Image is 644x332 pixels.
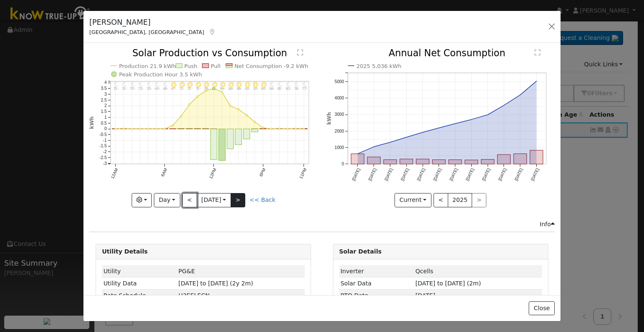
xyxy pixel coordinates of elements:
[119,71,202,78] text: Peak Production Hour 3.5 kWh
[161,87,170,90] p: 68°
[400,159,413,164] rect: onclick=""
[529,301,554,316] button: Close
[301,87,309,90] p: 77°
[170,87,178,90] p: 67°
[122,82,127,87] i: 1AM - Clear
[182,193,197,207] button: <
[101,98,107,102] text: 2.5
[210,129,217,160] rect: onclick=""
[139,128,141,130] circle: onclick=""
[372,145,375,149] circle: onclick=""
[213,87,215,90] circle: onclick=""
[514,167,524,182] text: [DATE]
[221,82,226,87] i: 1PM - Clear
[148,128,149,130] circle: onclick=""
[229,105,231,107] circle: onclick=""
[104,81,107,85] text: 4
[298,50,304,56] text: 
[155,82,159,87] i: 5AM - Clear
[129,87,137,90] p: 73°
[540,220,555,229] div: Info
[99,144,107,149] text: -1.5
[388,141,392,144] circle: onclick=""
[89,29,204,35] span: [GEOGRAPHIC_DATA], [GEOGRAPHIC_DATA]
[147,82,151,87] i: 4AM - Clear
[530,151,543,165] rect: onclick=""
[101,121,107,125] text: 0.5
[104,127,107,131] text: 0
[235,87,244,90] p: 88°
[131,82,135,87] i: 2AM - Clear
[238,109,239,110] circle: onclick=""
[197,96,198,98] circle: onclick=""
[453,122,457,125] circle: onclick=""
[234,63,308,69] text: Net Consumption -9.2 kWh
[339,248,382,255] strong: Solar Details
[356,63,402,69] text: 2025 5,036 kWh
[219,129,226,161] rect: onclick=""
[415,280,481,287] span: [DATE] to [DATE] (2m)
[432,160,445,164] rect: onclick=""
[180,115,182,117] circle: onclick=""
[119,63,176,69] text: Production 21.9 kWh
[210,87,219,90] p: 81°
[178,87,186,90] p: 71°
[335,96,344,101] text: 4000
[514,154,527,165] rect: onclick=""
[299,167,307,180] text: 11PM
[227,87,236,90] p: 86°
[415,268,434,274] span: ID: 1536, authorized: 09/09/25
[89,17,216,28] h5: [PERSON_NAME]
[235,129,242,145] rect: onclick=""
[104,92,107,97] text: 3
[205,90,207,92] circle: onclick=""
[351,154,364,164] rect: onclick=""
[203,87,211,90] p: 78°
[351,167,361,182] text: [DATE]
[400,167,410,182] text: [DATE]
[186,87,195,90] p: 73°
[261,82,266,87] i: 6PM - Clear
[120,87,129,90] p: 75°
[245,82,250,87] i: 4PM - Clear
[384,167,394,182] text: [DATE]
[132,48,287,59] text: Solar Production vs Consumption
[114,82,119,87] i: 12AM - Clear
[339,265,414,277] td: Inverter
[221,91,223,93] circle: onclick=""
[356,152,359,156] circle: onclick=""
[262,127,264,129] circle: onclick=""
[535,50,540,56] text: 
[486,113,489,117] circle: onclick=""
[99,155,107,160] text: -2.5
[102,277,177,290] td: Utility Data
[104,104,107,108] text: 2
[189,104,190,106] circle: onclick=""
[481,159,494,164] rect: onclick=""
[326,112,332,125] text: kWh
[204,82,209,87] i: 11AM - Clear
[434,193,448,207] button: <
[229,82,234,87] i: 2PM - Clear
[295,128,297,130] circle: onclick=""
[110,167,119,180] text: 12AM
[416,167,426,182] text: [DATE]
[481,167,491,182] text: [DATE]
[341,162,344,167] text: 0
[179,82,184,87] i: 8AM - Clear
[123,128,125,130] circle: onclick=""
[367,167,377,182] text: [DATE]
[335,145,344,150] text: 1000
[237,82,242,87] i: 3PM - Clear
